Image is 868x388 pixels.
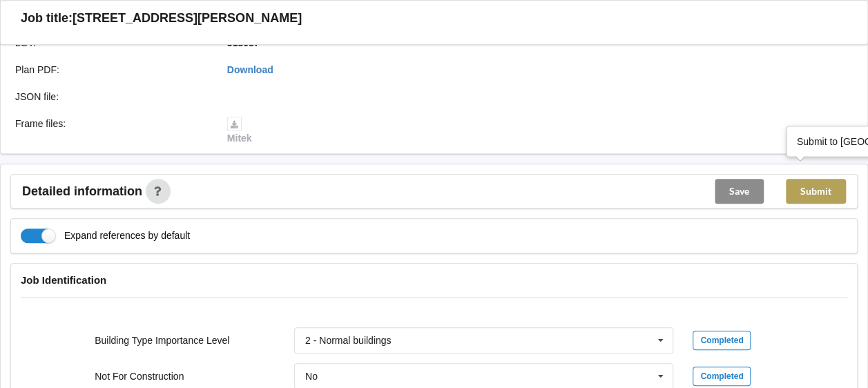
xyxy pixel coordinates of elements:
[95,371,184,382] label: Not For Construction
[305,371,318,381] div: No
[95,335,229,346] label: Building Type Importance Level
[786,179,846,204] button: Submit
[21,10,73,26] h3: Job title:
[6,117,218,146] div: Frame files :
[693,331,751,350] div: Completed
[6,63,218,77] div: Plan PDF :
[227,118,252,144] a: Mitek
[22,185,142,197] span: Detailed information
[21,229,190,243] label: Expand references by default
[21,273,847,287] h4: Job Identification
[227,37,260,48] b: 518087
[227,64,273,75] a: Download
[305,336,392,345] div: 2 - Normal buildings
[73,10,302,26] h3: [STREET_ADDRESS][PERSON_NAME]
[693,367,751,386] div: Completed
[6,90,218,104] div: JSON file :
